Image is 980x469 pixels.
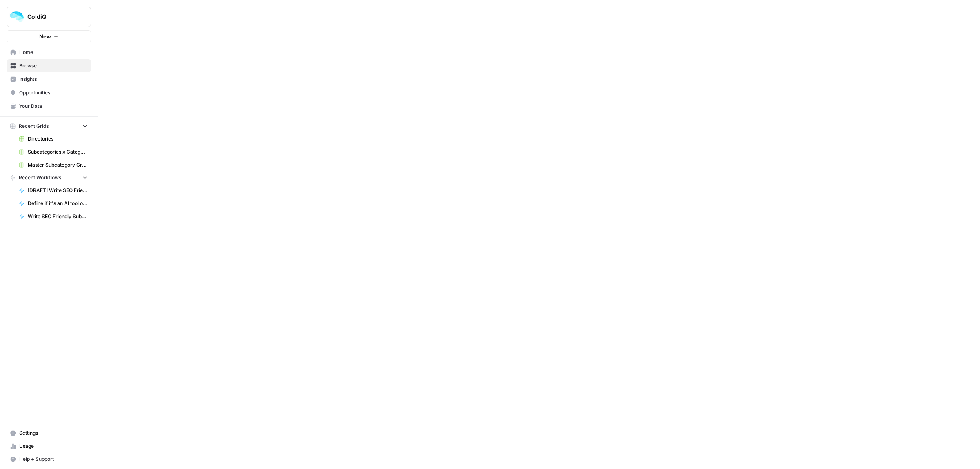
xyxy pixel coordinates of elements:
span: Recent Workflows [19,174,61,181]
a: Define if it's an AI tool or not? [15,197,91,210]
span: Define if it's an AI tool or not? [28,200,87,207]
span: Master Subcategory Grid View (1).csv [28,161,87,169]
span: Your Data [19,103,87,110]
button: Recent Workflows [7,172,91,184]
span: [DRAFT] Write SEO Friendly Sub-Category Description VER2 by [PERSON_NAME] [28,187,87,194]
a: Subcategories x Categories [15,145,91,159]
img: ColdiQ Logo [9,9,24,24]
a: Write SEO Friendly Sub-Category Description [15,210,91,223]
a: Master Subcategory Grid View (1).csv [15,159,91,172]
span: Help + Support [19,456,87,463]
button: Recent Grids [7,120,91,132]
span: Subcategories x Categories [28,148,87,156]
span: ColdiQ [27,13,77,21]
span: Directories [28,135,87,143]
a: [DRAFT] Write SEO Friendly Sub-Category Description VER2 by [PERSON_NAME] [15,184,91,197]
span: Settings [19,429,87,437]
a: Browse [7,59,91,72]
span: Usage [19,442,87,450]
span: Write SEO Friendly Sub-Category Description [28,213,87,220]
button: New [7,30,91,42]
button: Help + Support [7,453,91,466]
a: Settings [7,427,91,440]
span: Recent Grids [19,123,49,130]
span: New [39,32,51,40]
a: Your Data [7,100,91,113]
a: Home [7,46,91,59]
a: Usage [7,440,91,453]
span: Home [19,49,87,56]
a: Directories [15,132,91,145]
span: Opportunities [19,89,87,96]
span: Insights [19,76,87,83]
a: Opportunities [7,86,91,99]
span: Browse [19,62,87,69]
a: Insights [7,73,91,86]
button: Workspace: ColdiQ [7,7,91,27]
